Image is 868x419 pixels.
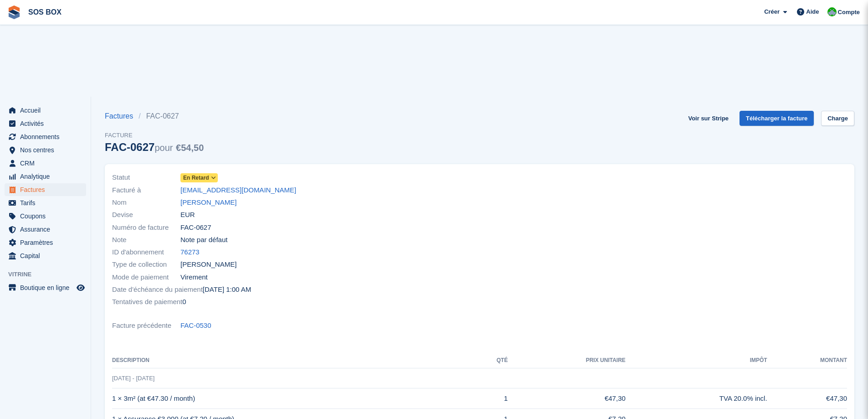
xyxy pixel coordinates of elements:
[5,157,86,170] a: menu
[105,111,204,122] nav: breadcrumbs
[112,222,180,233] span: Numéro de facture
[5,183,86,196] a: menu
[20,236,75,249] span: Paramètres
[176,143,204,153] span: €54,50
[180,172,218,183] a: En retard
[180,321,211,331] a: FAC-0530
[5,104,86,117] a: menu
[5,117,86,130] a: menu
[5,236,86,249] a: menu
[684,111,732,126] a: Voir sur Stripe
[5,223,86,236] a: menu
[5,130,86,143] a: menu
[20,223,75,236] span: Assurance
[474,353,508,368] th: Qté
[112,272,180,283] span: Mode de paiement
[112,388,474,409] td: 1 × 3m² (at €47.30 / month)
[112,375,154,382] span: [DATE] - [DATE]
[112,285,203,295] span: Date d'échéance du paiement
[112,210,180,220] span: Devise
[5,210,86,222] a: menu
[112,353,474,368] th: Description
[5,281,86,294] a: menu
[20,249,75,262] span: Capital
[5,197,86,209] a: menu
[7,5,21,19] img: stora-icon-8386f47178a22dfd0bd8f6a31ec36ba5ce8667c1dd55bd0f319d3a0aa187defe.svg
[180,235,227,245] span: Note par défaut
[180,247,200,258] a: 76273
[508,388,625,409] td: €47,30
[180,210,195,220] span: EUR
[112,185,180,196] span: Facturé à
[740,111,814,126] a: Télécharger la facture
[764,7,780,16] span: Créer
[25,5,65,20] a: SOS BOX
[180,259,236,270] span: [PERSON_NAME]
[626,393,767,404] div: TVA 20.0% incl.
[20,170,75,183] span: Analytique
[821,111,854,126] a: Charge
[75,282,86,293] a: Boutique d'aperçu
[180,197,236,208] a: [PERSON_NAME]
[767,388,847,409] td: €47,30
[182,297,186,307] span: 0
[806,7,819,16] span: Aide
[20,117,75,130] span: Activités
[20,157,75,170] span: CRM
[112,247,180,258] span: ID d'abonnement
[154,143,173,153] span: pour
[20,144,75,156] span: Nos centres
[20,130,75,143] span: Abonnements
[112,321,180,331] span: Facture précédente
[180,185,296,196] a: [EMAIL_ADDRESS][DOMAIN_NAME]
[112,197,180,208] span: Nom
[20,210,75,222] span: Coupons
[112,297,182,307] span: Tentatives de paiement
[112,172,180,183] span: Statut
[5,144,86,156] a: menu
[180,222,211,233] span: FAC-0627
[20,104,75,117] span: Accueil
[8,270,91,279] span: Vitrine
[20,183,75,196] span: Factures
[508,353,625,368] th: Prix unitaire
[767,353,847,368] th: Montant
[105,131,204,140] span: Facture
[180,272,208,283] span: Virement
[105,141,204,153] div: FAC-0627
[105,111,139,122] a: Factures
[474,388,508,409] td: 1
[183,174,209,182] span: En retard
[5,249,86,262] a: menu
[626,353,767,368] th: Impôt
[5,170,86,183] a: menu
[203,285,251,295] time: 2025-08-01 23:00:00 UTC
[838,8,860,17] span: Compte
[20,197,75,209] span: Tarifs
[112,235,180,245] span: Note
[827,7,837,16] img: Fabrice
[20,281,75,294] span: Boutique en ligne
[112,259,180,270] span: Type de collection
